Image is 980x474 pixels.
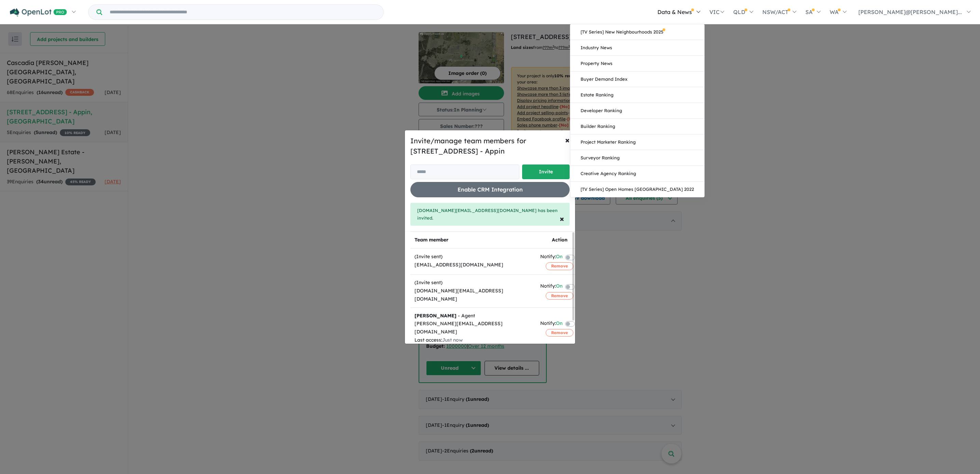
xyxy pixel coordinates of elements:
a: [TV Series] New Neighbourhoods 2025 [570,24,704,40]
a: Buyer Demand Index [570,71,704,87]
span: On [556,253,562,262]
span: [PERSON_NAME]@[PERSON_NAME]... [858,9,962,15]
a: Developer Ranking [570,103,704,119]
button: Remove [546,329,573,337]
a: Industry News [570,40,704,56]
button: Remove [546,292,573,300]
div: - Agent [414,312,532,320]
a: Property News [570,56,704,71]
span: × [560,213,564,224]
img: Openlot PRO Logo White [10,8,67,17]
div: Notify: [540,319,562,329]
div: [EMAIL_ADDRESS][DOMAIN_NAME] [414,261,532,269]
a: Estate Ranking [570,87,704,103]
div: (Invite sent) [414,279,532,287]
h5: Invite/manage team members for [STREET_ADDRESS] - Appin [410,136,570,156]
span: Just now [442,337,463,343]
span: × [565,135,570,145]
a: Surveyor Ranking [570,150,704,166]
div: Notify: [540,282,562,291]
a: [TV Series] Open Homes [GEOGRAPHIC_DATA] 2022 [570,182,704,197]
button: Close [554,209,570,228]
div: Notify: [540,253,562,262]
input: Try estate name, suburb, builder or developer [104,5,382,19]
span: On [556,282,562,291]
button: Enable CRM Integration [410,182,570,197]
th: Action [536,232,583,249]
div: [DOMAIN_NAME][EMAIL_ADDRESS][DOMAIN_NAME] has been invited. [410,203,570,226]
strong: [PERSON_NAME] [414,313,457,319]
span: On [556,319,562,329]
button: Remove [546,262,573,270]
a: Project Marketer Ranking [570,134,704,150]
button: Invite [522,164,570,179]
div: [DOMAIN_NAME][EMAIL_ADDRESS][DOMAIN_NAME] [414,287,532,303]
div: (Invite sent) [414,253,532,261]
a: Builder Ranking [570,119,704,134]
th: Team member [410,232,536,249]
div: Last access: [414,336,532,344]
a: Creative Agency Ranking [570,166,704,182]
div: [PERSON_NAME][EMAIL_ADDRESS][DOMAIN_NAME] [414,320,532,336]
